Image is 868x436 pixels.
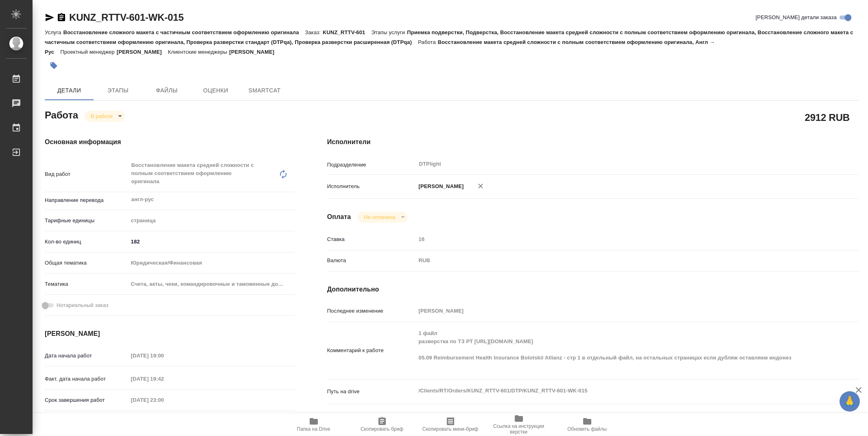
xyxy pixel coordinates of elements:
p: Вид работ [45,170,128,178]
input: ✎ Введи что-нибудь [128,236,295,248]
h4: Исполнители [327,137,859,147]
span: 🙏 [843,393,857,410]
button: Скопировать ссылку для ЯМессенджера [45,13,55,22]
input: Пустое поле [128,394,199,406]
p: Ставка [327,235,416,243]
p: Исполнитель [327,182,416,191]
button: 🙏 [840,391,860,412]
button: Папка на Drive [280,413,348,436]
p: Кол-во единиц [45,238,128,246]
span: Скопировать бриф [361,426,403,432]
p: [PERSON_NAME] [117,49,168,55]
button: Удалить исполнителя [472,177,490,195]
span: Ссылка на инструкции верстки [490,423,548,435]
textarea: 1 файл разверстка по ТЗ РТ [URL][DOMAIN_NAME] 05.09 Reimbursement Health Insurance Bolotskii Alli... [416,326,815,373]
p: Факт. дата начала работ [45,375,128,383]
p: Путь на drive [327,388,416,396]
span: SmartCat [245,85,284,96]
p: Работа [418,39,438,45]
p: Клиентские менеджеры [168,49,230,55]
p: Приемка подверстки, Подверстка, Восстановление макета средней сложности с полным соответствием оф... [45,29,853,45]
span: Файлы [147,85,186,96]
p: [PERSON_NAME] [229,49,280,55]
div: Юридическая/Финансовая [128,256,295,270]
button: Не оплачена [361,214,398,221]
span: Этапы [98,85,138,96]
span: Оценки [196,85,235,96]
div: В работе [357,212,407,223]
div: страница [128,214,295,228]
button: Скопировать бриф [348,413,416,436]
p: Услуга [45,29,63,35]
p: Общая тематика [45,259,128,267]
p: Восстановление сложного макета с частичным соответствием оформлению оригинала [63,29,305,35]
p: Дата начала работ [45,352,128,360]
div: В работе [84,111,125,122]
h4: [PERSON_NAME] [45,329,295,339]
span: Папка на Drive [297,426,330,432]
span: Скопировать мини-бриф [422,426,478,432]
p: Последнее изменение [327,307,416,315]
p: Проектный менеджер [60,49,116,55]
button: Ссылка на инструкции верстки [485,413,553,436]
input: Пустое поле [128,350,199,362]
input: Пустое поле [416,233,815,245]
h2: 2912 RUB [805,110,850,124]
p: Валюта [327,256,416,265]
div: Счета, акты, чеки, командировочные и таможенные документы [128,277,295,291]
p: Комментарий к работе [327,346,416,355]
button: Обновить файлы [553,413,621,436]
h4: Оплата [327,212,351,222]
div: RUB [416,254,815,267]
input: Пустое поле [416,305,815,317]
span: [PERSON_NAME] детали заказа [756,13,837,22]
span: Обновить файлы [567,426,607,432]
h4: Основная информация [45,137,295,147]
input: Пустое поле [128,373,199,385]
span: Детали [50,85,89,96]
button: Скопировать ссылку [57,13,66,22]
p: [PERSON_NAME] [416,182,464,191]
span: Нотариальный заказ [57,301,108,309]
h4: Дополнительно [327,285,859,294]
a: KUNZ_RTTV-601-WK-015 [69,12,184,23]
p: Направление перевода [45,196,128,204]
p: Тематика [45,280,128,288]
p: KUNZ_RTTV-601 [323,29,371,35]
textarea: /Clients/RT/Orders/KUNZ_RTTV-601/DTP/KUNZ_RTTV-601-WK-015 [416,384,815,398]
button: Скопировать мини-бриф [416,413,485,436]
p: Этапы услуги [371,29,407,35]
p: Срок завершения работ [45,396,128,404]
button: Добавить тэг [45,57,63,74]
h2: Работа [45,107,78,122]
p: Тарифные единицы [45,217,128,225]
button: В работе [88,113,115,120]
p: Подразделение [327,161,416,169]
p: Заказ: [305,29,323,35]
